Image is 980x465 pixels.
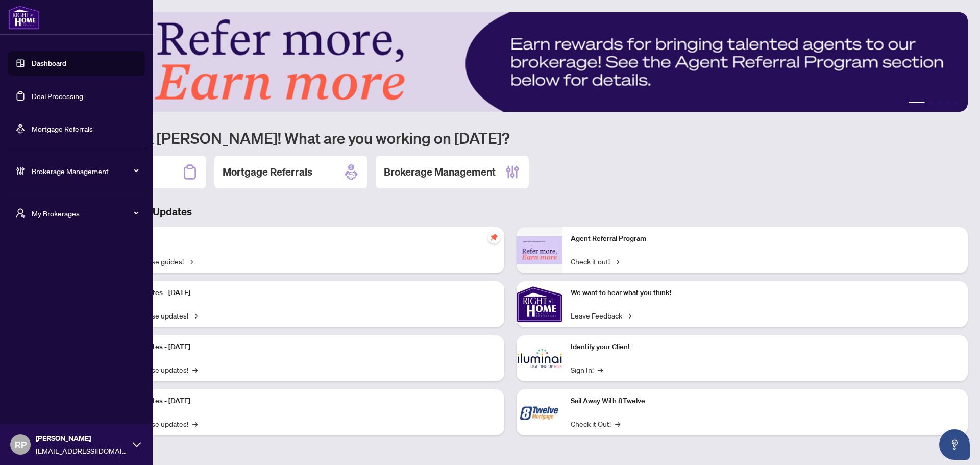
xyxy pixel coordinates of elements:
h2: Brokerage Management [384,165,496,179]
a: Deal Processing [32,91,83,101]
span: user-switch [15,208,26,218]
button: 1 [909,102,925,106]
span: → [614,256,619,267]
span: Brokerage Management [32,165,138,177]
img: We want to hear what you think! [517,281,562,327]
p: Identify your Client [571,341,960,353]
span: → [598,364,603,375]
h1: Welcome back [PERSON_NAME]! What are you working on [DATE]? [53,128,968,148]
span: → [188,256,193,267]
a: Sign In!→ [571,364,603,375]
p: Self-Help [107,233,496,244]
button: 5 [953,102,958,106]
img: logo [8,5,40,30]
p: We want to hear what you think! [571,287,960,299]
p: Platform Updates - [DATE] [107,341,496,353]
p: Sail Away With 8Twelve [571,396,960,407]
button: 2 [929,102,933,106]
p: Platform Updates - [DATE] [107,287,496,299]
p: Platform Updates - [DATE] [107,396,496,407]
img: Sail Away With 8Twelve [517,389,562,435]
span: [PERSON_NAME] [36,433,128,444]
a: Check it Out!→ [571,418,620,429]
span: → [626,310,631,321]
span: → [615,418,620,429]
span: My Brokerages [32,208,138,219]
a: Dashboard [32,59,66,68]
button: Open asap [939,429,970,460]
a: Mortgage Referrals [32,124,93,133]
a: Leave Feedback→ [571,310,631,321]
img: Slide 0 [53,12,968,112]
span: RP [15,437,27,452]
button: 4 [945,102,949,106]
span: → [192,364,198,375]
h2: Mortgage Referrals [223,165,312,179]
h3: Brokerage & Industry Updates [53,205,968,219]
span: → [192,418,198,429]
a: Check it out!→ [571,256,619,267]
img: Agent Referral Program [517,236,562,264]
p: Agent Referral Program [571,233,960,244]
button: 3 [937,102,941,106]
span: [EMAIL_ADDRESS][DOMAIN_NAME] [36,445,128,456]
span: pushpin [488,231,500,243]
span: → [192,310,198,321]
img: Identify your Client [517,335,562,381]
